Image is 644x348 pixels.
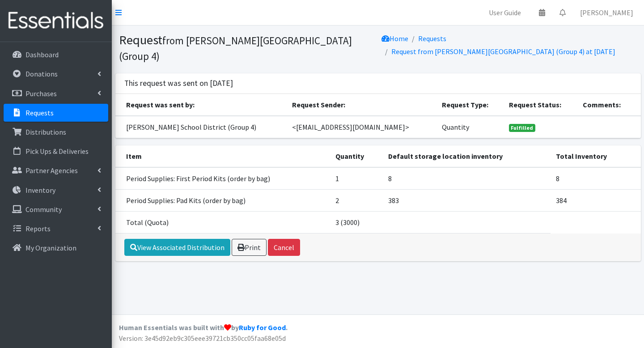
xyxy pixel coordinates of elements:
a: Distributions [4,123,108,141]
th: Item [115,145,330,167]
a: [PERSON_NAME] [573,4,640,21]
a: Ruby for Good [239,323,286,332]
p: Donations [25,69,58,78]
th: Quantity [330,145,383,167]
td: 383 [383,190,551,212]
a: User Guide [482,4,528,21]
h1: Request [119,32,375,63]
a: Partner Agencies [4,161,108,179]
a: My Organization [4,239,108,257]
a: Requests [4,104,108,122]
p: Inventory [25,186,55,195]
p: Requests [25,108,54,117]
a: View Associated Distribution [124,239,230,256]
strong: Human Essentials was built with by . [119,323,288,332]
td: 8 [551,167,640,190]
th: Request was sent by: [115,94,287,116]
small: from [PERSON_NAME][GEOGRAPHIC_DATA] (Group 4) [119,34,352,63]
a: Print [232,239,267,256]
img: HumanEssentials [4,6,108,36]
td: 1 [330,167,383,190]
td: 2 [330,190,383,212]
th: Request Type: [436,94,504,116]
td: Quantity [436,116,504,138]
th: Request Status: [504,94,577,116]
th: Comments: [577,94,641,116]
p: Partner Agencies [25,166,78,175]
td: Period Supplies: Pad Kits (order by bag) [115,190,330,212]
p: Community [25,205,62,214]
span: Fulfilled [509,124,536,132]
td: <[EMAIL_ADDRESS][DOMAIN_NAME]> [287,116,436,138]
a: Donations [4,65,108,83]
td: Total (Quota) [115,212,330,233]
p: Dashboard [25,50,59,59]
td: [PERSON_NAME] School District (Group 4) [115,116,287,138]
td: 8 [383,167,551,190]
a: Pick Ups & Deliveries [4,142,108,160]
a: Dashboard [4,46,108,64]
a: Home [381,34,408,43]
h3: This request was sent on [DATE] [124,79,233,88]
p: Reports [25,224,51,233]
td: 3 (3000) [330,212,383,233]
th: Total Inventory [551,145,640,167]
p: My Organization [25,243,76,252]
a: Purchases [4,85,108,102]
p: Pick Ups & Deliveries [25,147,89,156]
p: Distributions [25,127,66,136]
td: 384 [551,190,640,212]
button: Cancel [268,239,300,256]
a: Inventory [4,181,108,199]
a: Community [4,200,108,218]
span: Version: 3e45d92eb9c305eee39721cb350cc05faa68e05d [119,334,286,343]
a: Requests [418,34,446,43]
th: Default storage location inventory [383,145,551,167]
a: Request from [PERSON_NAME][GEOGRAPHIC_DATA] (Group 4) at [DATE] [391,47,615,56]
td: Period Supplies: First Period Kits (order by bag) [115,167,330,190]
th: Request Sender: [287,94,436,116]
a: Reports [4,220,108,238]
p: Purchases [25,89,57,98]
